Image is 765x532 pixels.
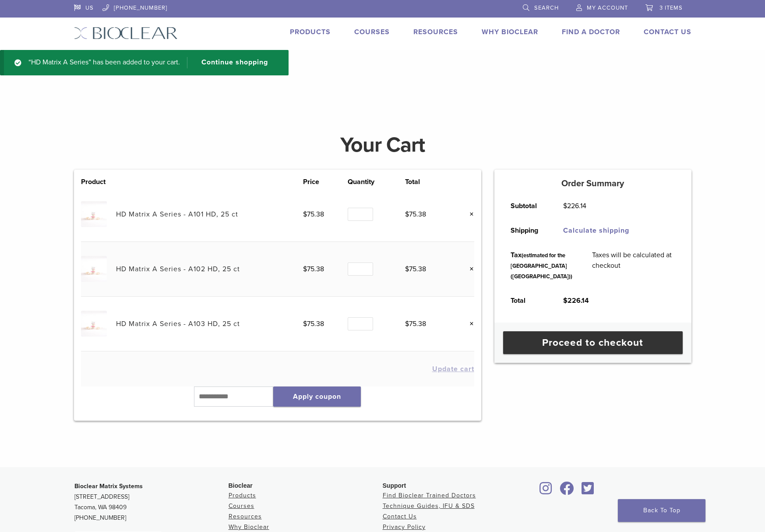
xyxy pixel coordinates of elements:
a: Courses [354,28,390,36]
span: $ [303,265,307,273]
a: Bioclear [579,487,597,496]
span: $ [405,265,409,273]
th: Shipping [501,218,553,243]
a: HD Matrix A Series - A102 HD, 25 ct [116,265,240,273]
img: HD Matrix A Series - A102 HD, 25 ct [81,256,107,282]
a: Contact Us [644,28,691,36]
small: (estimated for the [GEOGRAPHIC_DATA] ([GEOGRAPHIC_DATA])) [511,252,572,280]
a: HD Matrix A Series - A101 HD, 25 ct [116,210,238,219]
a: Products [290,28,331,36]
a: Privacy Policy [383,523,426,531]
td: Taxes will be calculated at checkout [582,243,685,288]
bdi: 75.38 [303,319,324,328]
bdi: 226.14 [563,296,589,305]
span: $ [405,210,409,219]
p: [STREET_ADDRESS] Tacoma, WA 98409 [PHONE_NUMBER] [74,481,229,523]
a: Proceed to checkout [503,331,683,354]
a: Remove this item [463,263,474,275]
th: Price [303,177,348,187]
h5: Order Summary [494,178,691,189]
a: Why Bioclear [482,28,538,36]
a: Courses [229,502,254,510]
img: HD Matrix A Series - A101 HD, 25 ct [81,201,107,227]
a: Bioclear [557,487,577,496]
span: Support [383,482,406,489]
span: Search [534,4,559,11]
a: Find Bioclear Trained Doctors [383,492,476,499]
th: Total [501,288,553,313]
th: Subtotal [501,194,553,218]
span: $ [563,296,568,305]
a: Technique Guides, IFU & SDS [383,502,475,510]
a: Contact Us [383,513,417,520]
a: Resources [413,28,458,36]
h1: Your Cart [67,135,698,156]
th: Total [405,177,450,187]
a: Remove this item [463,318,474,330]
bdi: 75.38 [303,210,324,219]
img: Bioclear [74,27,178,39]
span: $ [405,319,409,328]
span: Bioclear [229,482,253,489]
span: $ [303,210,307,219]
th: Quantity [348,177,405,187]
span: $ [303,319,307,328]
a: Back To Top [618,499,705,522]
bdi: 226.14 [563,202,586,210]
span: My Account [587,4,628,11]
bdi: 75.38 [405,210,426,219]
button: Apply coupon [273,387,361,407]
bdi: 75.38 [405,265,426,273]
th: Tax [501,243,582,288]
strong: Bioclear Matrix Systems [74,482,143,490]
span: $ [563,202,567,210]
a: Remove this item [463,209,474,220]
button: Update cart [432,365,474,372]
a: Why Bioclear [229,523,269,531]
a: Products [229,492,256,499]
bdi: 75.38 [405,319,426,328]
a: Resources [229,513,262,520]
a: Find A Doctor [562,28,620,36]
a: HD Matrix A Series - A103 HD, 25 ct [116,319,240,328]
th: Product [81,177,116,187]
bdi: 75.38 [303,265,324,273]
span: 3 items [659,4,683,11]
a: Calculate shipping [563,226,629,235]
img: HD Matrix A Series - A103 HD, 25 ct [81,311,107,337]
a: Continue shopping [187,57,275,68]
a: Bioclear [537,487,555,496]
